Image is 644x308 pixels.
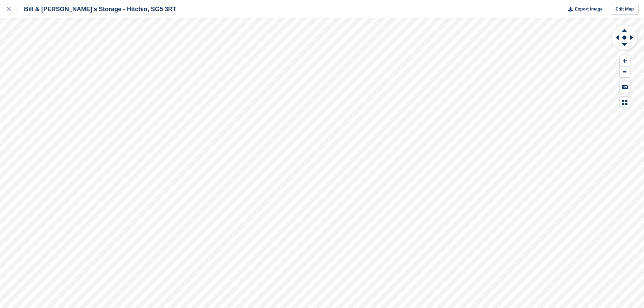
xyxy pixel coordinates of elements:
button: Zoom Out [620,67,630,78]
button: Map Legend [620,97,630,108]
a: Edit Map [611,4,639,15]
span: Export Image [575,6,602,13]
div: Bill & [PERSON_NAME]'s Storage - Hitchin, SG5 3RT [18,5,176,13]
button: Keyboard Shortcuts [620,81,630,93]
button: Export Image [564,4,603,15]
button: Zoom In [620,55,630,67]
